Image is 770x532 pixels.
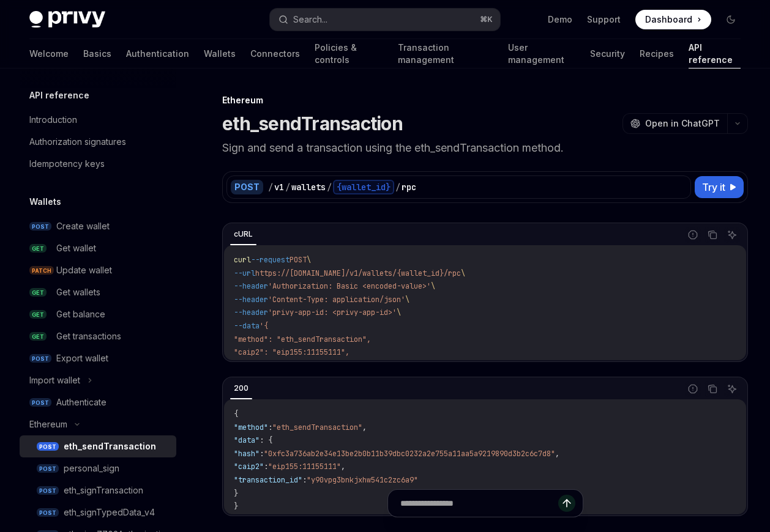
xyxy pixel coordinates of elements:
span: --header [234,281,268,291]
a: Dashboard [635,10,711,29]
span: Try it [702,180,725,194]
div: Authorization signatures [29,135,126,149]
span: "caip2" [234,462,264,471]
a: GETGet balance [20,303,176,325]
a: Security [590,39,625,68]
span: ⌘ K [480,15,493,24]
span: 'Authorization: Basic <encoded-value>' [268,281,431,291]
a: POSTCreate wallet [20,215,176,237]
span: : [260,449,264,459]
div: Create wallet [56,219,110,234]
img: dark logo [29,11,105,28]
div: Export wallet [56,351,108,366]
span: --data [234,321,260,331]
a: Demo [548,13,572,26]
span: "0xfc3a736ab2e34e13be2b0b11b39dbc0232a2e755a11aa5a9219890d3b2c6c7d8" [264,449,555,459]
button: Report incorrect code [685,381,701,397]
span: 'Content-Type: application/json' [268,295,405,305]
div: Search... [293,12,327,27]
div: / [327,181,332,193]
a: Transaction management [398,39,493,68]
span: GET [29,288,47,297]
div: personal_sign [64,461,119,476]
span: POST [29,354,51,363]
span: 'privy-app-id: <privy-app-id>' [268,308,397,317]
a: GETGet wallets [20,281,176,303]
div: rpc [402,181,416,193]
a: Wallets [204,39,236,68]
span: "eth_sendTransaction" [272,423,362,432]
div: v1 [274,181,284,193]
span: : [268,423,272,432]
div: Import wallet [29,373,80,388]
span: --url [234,268,255,278]
a: POSTAuthenticate [20,391,176,413]
span: Open in ChatGPT [645,117,720,130]
span: { [234,409,238,419]
button: Try it [695,176,744,198]
span: "transaction_id" [234,475,302,485]
span: : [264,462,268,471]
span: GET [29,332,47,341]
button: Copy the contents from the code block [705,381,720,397]
div: {wallet_id} [333,180,394,194]
span: \ [461,268,465,278]
span: Dashboard [645,13,692,26]
div: cURL [230,227,256,242]
button: Ask AI [724,227,740,243]
div: / [285,181,290,193]
span: , [555,449,559,459]
a: POSTeth_sendTransaction [20,435,176,457]
p: Sign and send a transaction using the eth_sendTransaction method. [222,139,748,157]
a: POSTeth_signTransaction [20,479,176,501]
div: Ethereum [222,94,748,106]
div: Authenticate [56,395,107,410]
button: Report incorrect code [685,227,701,243]
span: POST [290,255,307,265]
a: Recipes [640,39,674,68]
div: Introduction [29,113,77,127]
a: Support [587,13,621,26]
span: '{ [260,321,268,331]
a: Introduction [20,109,176,131]
a: Authentication [126,39,189,68]
span: "method" [234,423,268,432]
span: POST [37,464,59,473]
div: Get wallet [56,241,96,256]
a: Basics [83,39,111,68]
span: --request [251,255,290,265]
span: --header [234,295,268,305]
span: GET [29,244,47,253]
span: "caip2": "eip155:11155111", [234,347,349,357]
h1: eth_sendTransaction [222,113,403,135]
span: "data" [234,435,260,445]
h5: API reference [29,88,89,103]
span: \ [307,255,311,265]
div: eth_signTypedData_v4 [64,505,155,520]
a: POSTeth_signTypedData_v4 [20,501,176,523]
div: wallets [291,181,326,193]
span: \ [397,308,401,317]
a: Idempotency keys [20,153,176,175]
span: : [302,475,307,485]
span: curl [234,255,251,265]
span: POST [29,222,51,231]
button: Send message [558,495,575,512]
span: "y90vpg3bnkjxhw541c2zc6a9" [307,475,418,485]
span: GET [29,310,47,319]
span: POST [29,398,51,407]
a: Connectors [250,39,300,68]
span: POST [37,442,59,451]
div: / [395,181,400,193]
span: --header [234,308,268,317]
a: POSTExport wallet [20,347,176,369]
div: Idempotency keys [29,157,105,171]
button: Copy the contents from the code block [705,227,720,243]
a: GETGet transactions [20,325,176,347]
div: / [268,181,273,193]
div: 200 [230,381,252,396]
div: Get wallets [56,285,100,300]
div: eth_sendTransaction [64,439,156,454]
a: Welcome [29,39,69,68]
span: , [341,462,345,471]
